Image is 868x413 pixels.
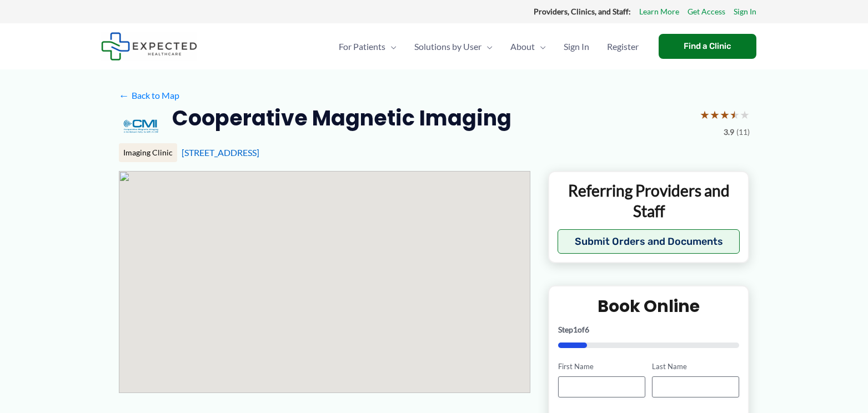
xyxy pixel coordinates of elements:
[535,27,546,66] span: Menu Toggle
[414,27,481,66] span: Solutions by User
[330,27,405,66] a: For PatientsMenu Toggle
[405,27,501,66] a: Solutions by UserMenu Toggle
[182,147,259,158] a: [STREET_ADDRESS]
[119,87,179,104] a: ←Back to Map
[688,4,725,19] a: Get Access
[558,229,740,254] button: Submit Orders and Documents
[573,325,578,334] span: 1
[172,104,511,132] h2: Cooperative Magnetic Imaging
[339,27,385,66] span: For Patients
[101,32,197,61] img: Expected Healthcare Logo - side, dark font, small
[607,27,639,66] span: Register
[564,27,589,66] span: Sign In
[558,180,740,221] p: Referring Providers and Staff
[659,34,756,59] a: Find a Clinic
[736,125,750,139] span: (11)
[558,361,645,372] label: First Name
[598,27,648,66] a: Register
[119,90,129,100] span: ←
[710,104,720,125] span: ★
[385,27,397,66] span: Menu Toggle
[119,143,177,162] div: Imaging Clinic
[700,104,710,125] span: ★
[501,27,555,66] a: AboutMenu Toggle
[558,326,740,334] p: Step of
[720,104,730,125] span: ★
[558,295,740,317] h2: Book Online
[534,7,631,16] strong: Providers, Clinics, and Staff:
[510,27,535,66] span: About
[555,27,598,66] a: Sign In
[585,325,589,334] span: 6
[330,27,648,66] nav: Primary Site Navigation
[481,27,493,66] span: Menu Toggle
[730,104,740,125] span: ★
[724,125,734,139] span: 3.9
[652,361,739,372] label: Last Name
[740,104,750,125] span: ★
[639,4,679,19] a: Learn More
[734,4,756,19] a: Sign In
